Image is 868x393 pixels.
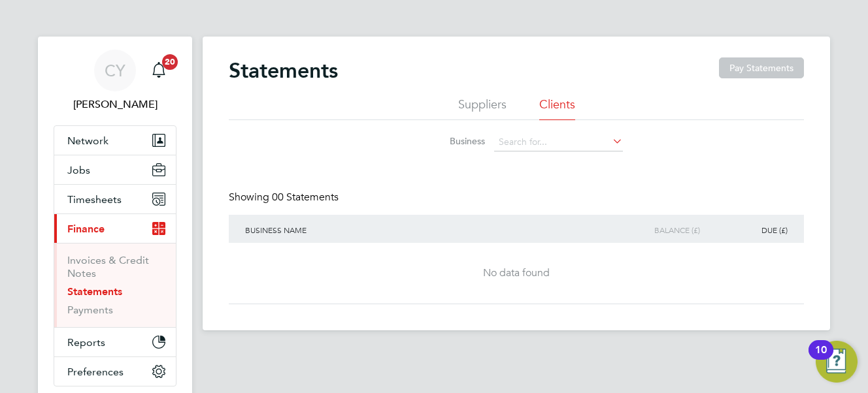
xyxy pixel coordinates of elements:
[105,62,125,79] span: CY
[242,266,791,280] div: No data found
[272,191,339,204] span: 00 Statements
[54,214,176,243] button: Finance
[458,97,507,120] li: Suppliers
[67,134,108,147] span: Network
[703,215,791,245] div: Due (£)
[54,328,176,356] button: Reports
[54,185,176,213] button: Timesheets
[539,97,575,120] li: Clients
[494,133,623,151] input: Search for...
[67,193,122,206] span: Timesheets
[54,97,176,112] span: Carol Young
[54,357,176,386] button: Preferences
[719,57,804,78] button: Pay Statements
[615,215,703,245] div: Balance (£)
[146,50,172,91] a: 20
[67,254,149,279] a: Invoices & Credit Notes
[54,126,176,155] button: Network
[67,366,124,378] span: Preferences
[816,341,858,383] button: Open Resource Center, 10 new notifications
[67,336,105,349] span: Reports
[54,243,176,327] div: Finance
[815,350,827,367] div: 10
[410,135,485,147] label: Business
[242,215,615,245] div: Business Name
[67,223,105,235] span: Finance
[54,50,176,112] a: CY[PERSON_NAME]
[67,285,122,298] a: Statements
[229,191,341,204] div: Showing
[54,155,176,184] button: Jobs
[162,54,178,70] span: 20
[229,57,338,84] h2: Statements
[67,304,113,316] a: Payments
[67,164,90,176] span: Jobs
